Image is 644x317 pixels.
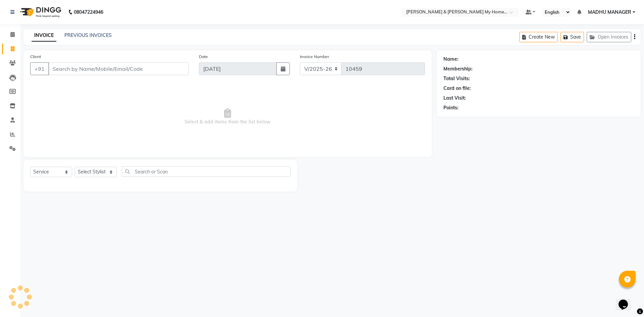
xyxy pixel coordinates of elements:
b: 08047224946 [74,3,103,21]
div: Card on file: [443,85,471,92]
span: Select & add items from the list below [30,83,425,150]
img: logo [17,3,63,21]
span: MADHU MANAGER [588,9,631,16]
button: Open Invoices [587,32,631,42]
button: Create New [519,32,558,42]
input: Search or Scan [122,166,290,177]
label: Date [199,54,208,60]
a: PREVIOUS INVOICES [64,32,112,38]
div: Membership: [443,65,473,72]
button: +91 [30,62,49,75]
label: Client [30,54,41,60]
iframe: chat widget [616,290,637,310]
div: Total Visits: [443,75,470,82]
div: Points: [443,104,459,111]
a: INVOICE [32,30,56,42]
input: Search by Name/Mobile/Email/Code [48,62,189,75]
div: Name: [443,56,459,63]
div: Last Visit: [443,95,466,102]
label: Invoice Number [300,54,329,60]
button: Save [560,32,584,42]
